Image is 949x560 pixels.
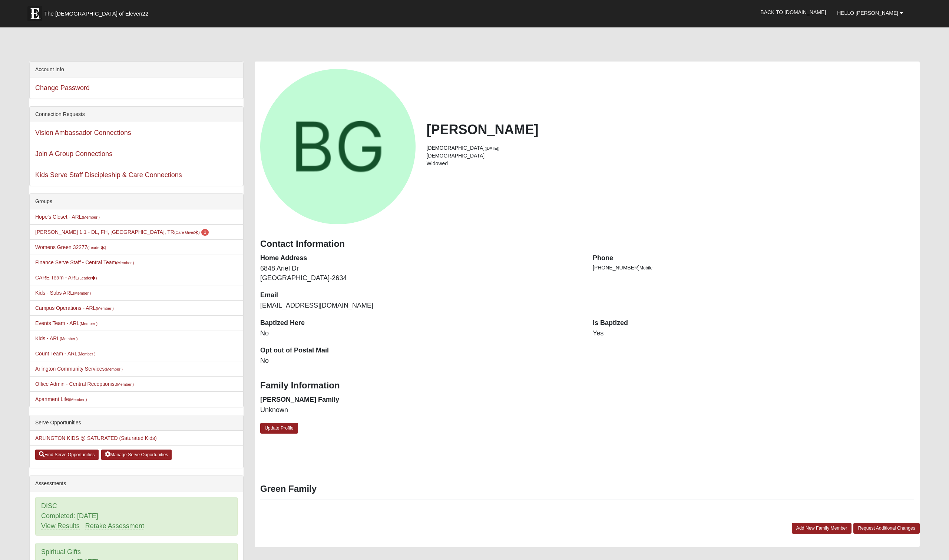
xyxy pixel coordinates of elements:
[87,245,106,250] small: (Leader )
[101,450,172,460] a: Manage Serve Opportunities
[116,261,134,265] small: (Member )
[755,3,831,21] a: Back to [DOMAIN_NAME]
[41,522,80,530] a: View Results
[35,171,182,179] a: Kids Serve Staff Discipleship & Care Connections
[73,291,91,295] small: (Member )
[78,276,97,280] small: (Leader )
[35,320,97,326] a: Events Team - ARL(Member )
[260,405,582,415] dd: Unknown
[35,290,91,296] a: Kids - Subs ARL(Member )
[30,194,243,209] div: Groups
[35,366,123,372] a: Arlington Community Services(Member )
[35,150,112,158] a: Join A Group Connections
[30,107,243,122] div: Connection Requests
[35,435,157,441] a: ARLINGTON KIDS @ SATURATED (Saturated Kids)
[260,356,582,366] dd: No
[593,329,914,338] dd: Yes
[80,321,97,326] small: (Member )
[35,396,87,402] a: Apartment Life(Member )
[44,10,148,17] span: The [DEMOGRAPHIC_DATA] of Eleven22
[260,264,582,283] dd: 6848 Ariel Dr [GEOGRAPHIC_DATA]-2634
[35,214,100,220] a: Hope's Closet - ARL(Member )
[201,229,209,236] span: number of pending members
[35,335,78,341] a: Kids - ARL(Member )
[60,337,77,341] small: (Member )
[837,10,898,16] span: Hello [PERSON_NAME]
[35,381,134,387] a: Office Admin - Central Receptionist(Member )
[35,229,209,235] a: [PERSON_NAME] 1:1 - DL, FH, [GEOGRAPHIC_DATA], TR(Care Giver) 1
[260,346,582,355] dt: Opt out of Postal Mail
[593,318,914,328] dt: Is Baptized
[35,129,131,136] a: Vision Ambassador Connections
[831,4,909,22] a: Hello [PERSON_NAME]
[85,522,144,530] a: Retake Assessment
[30,415,243,431] div: Serve Opportunities
[260,484,914,494] h3: Green Family
[260,423,298,434] a: Update Profile
[260,329,582,338] dd: No
[260,291,582,300] dt: Email
[36,497,237,535] div: DISC Completed: [DATE]
[116,382,134,387] small: (Member )
[593,254,914,263] dt: Phone
[35,450,99,460] a: Find Serve Opportunities
[260,395,582,405] dt: [PERSON_NAME] Family
[69,397,87,402] small: (Member )
[35,351,96,357] a: Count Team - ARL(Member )
[593,264,914,272] li: [PHONE_NUMBER]
[427,144,915,152] li: [DEMOGRAPHIC_DATA]
[792,523,852,534] a: Add New Family Member
[853,523,920,534] a: Request Additional Changes
[427,152,915,160] li: [DEMOGRAPHIC_DATA]
[174,230,200,235] small: (Care Giver )
[485,146,499,150] small: ([DATE])
[427,160,915,168] li: Widowed
[27,6,42,21] img: Eleven22 logo
[35,305,114,311] a: Campus Operations - ARL(Member )
[260,239,914,249] h3: Contact Information
[35,84,90,92] a: Change Password
[35,244,106,250] a: Womens Green 32277(Leader)
[30,62,243,77] div: Account Info
[96,306,113,311] small: (Member )
[35,259,134,265] a: Finance Serve Staff - Central Team(Member )
[105,367,123,371] small: (Member )
[35,275,97,281] a: CARE Team - ARL(Leader)
[260,254,582,263] dt: Home Address
[82,215,100,219] small: (Member )
[30,476,243,491] div: Assessments
[24,3,172,21] a: The [DEMOGRAPHIC_DATA] of Eleven22
[260,380,914,391] h3: Family Information
[77,352,95,356] small: (Member )
[260,318,582,328] dt: Baptized Here
[639,265,652,271] span: Mobile
[427,122,915,137] h2: [PERSON_NAME]
[260,69,416,224] a: View Fullsize Photo
[260,301,582,311] dd: [EMAIL_ADDRESS][DOMAIN_NAME]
